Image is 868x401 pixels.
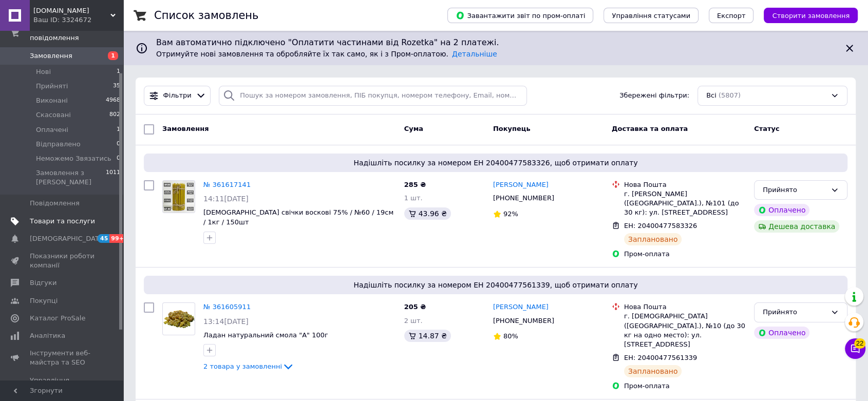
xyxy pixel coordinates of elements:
[753,11,858,19] a: Створити замовлення
[30,234,106,243] span: [DEMOGRAPHIC_DATA]
[33,15,123,25] div: Ваш ID: 3324672
[203,317,249,326] span: 13:14[DATE]
[404,181,426,188] span: 285 ₴
[117,125,120,135] span: 1
[30,51,72,61] span: Замовлення
[452,50,497,58] a: Детальніше
[203,195,249,203] span: 14:11[DATE]
[619,91,689,101] span: Збережені фільтри:
[624,381,746,391] div: Пром-оплата
[493,302,549,312] a: [PERSON_NAME]
[447,8,593,23] button: Завантажити звіт по пром-оплаті
[36,96,68,105] span: Виконані
[763,185,826,196] div: Прийнято
[162,125,209,132] span: Замовлення
[624,233,682,245] div: Заплановано
[503,332,518,340] span: 80%
[603,8,699,23] button: Управління статусами
[117,140,120,149] span: 0
[154,9,258,22] h1: Список замовлень
[30,349,95,367] span: Інструменти веб-майстра та SEO
[30,314,85,323] span: Каталог ProSale
[624,312,746,349] div: г. [DEMOGRAPHIC_DATA] ([GEOGRAPHIC_DATA].), №10 (до 30 кг на одно место): ул. [STREET_ADDRESS]
[624,365,682,377] div: Заплановано
[706,91,716,101] span: Всі
[404,317,423,324] span: 2 шт.
[30,331,65,340] span: Аналітика
[754,220,839,233] div: Дешева доставка
[503,210,518,218] span: 92%
[404,303,426,311] span: 205 ₴
[36,67,51,77] span: Нові
[36,110,71,120] span: Скасовані
[36,154,111,163] span: Неможемо Звязатись
[106,96,120,105] span: 4968
[219,86,527,106] input: Пошук за номером замовлення, ПІБ покупця, номером телефону, Email, номером накладної
[163,181,195,213] img: Фото товару
[108,51,118,60] span: 1
[163,91,192,101] span: Фільтри
[709,8,754,23] button: Експорт
[404,330,451,342] div: 14.87 ₴
[203,181,251,188] a: № 361617141
[33,6,110,15] span: Mido.com.ua
[764,8,858,23] button: Створити замовлення
[163,309,195,329] img: Фото товару
[109,110,120,120] span: 802
[148,280,843,290] span: Надішліть посилку за номером ЕН 20400477561339, щоб отримати оплату
[612,12,690,20] span: Управління статусами
[148,158,843,168] span: Надішліть посилку за номером ЕН 20400477583326, щоб отримати оплату
[612,125,688,132] span: Доставка та оплата
[98,234,109,243] span: 45
[754,204,809,216] div: Оплачено
[763,307,826,318] div: Прийнято
[30,24,123,43] span: Замовлення та повідомлення
[203,362,294,370] a: 2 товара у замовленні
[854,338,865,349] span: 22
[754,125,780,132] span: Статус
[30,252,95,270] span: Показники роботи компанії
[404,207,451,220] div: 43.96 ₴
[624,180,746,189] div: Нова Пошта
[113,82,120,91] span: 35
[404,125,423,132] span: Cума
[156,50,497,58] span: Отримуйте нові замовлення та обробляйте їх так само, як і з Пром-оплатою.
[156,37,835,49] span: Вам автоматично підключено "Оплатити частинами від Rozetka" на 2 платежі.
[624,222,697,230] span: ЕН: 20400477583326
[30,376,95,394] span: Управління сайтом
[36,125,68,135] span: Оплачені
[624,250,746,259] div: Пром-оплата
[30,199,80,208] span: Повідомлення
[30,217,95,226] span: Товари та послуги
[117,67,120,77] span: 1
[624,354,697,361] span: ЕН: 20400477561339
[36,168,106,187] span: Замовлення з [PERSON_NAME]
[36,82,68,91] span: Прийняті
[624,302,746,312] div: Нова Пошта
[203,208,393,226] a: [DEMOGRAPHIC_DATA] свічки воскові 75% / №60 / 19см / 1кг / 150шт
[493,180,549,190] a: [PERSON_NAME]
[203,303,251,311] a: № 361605911
[845,338,865,359] button: Чат з покупцем22
[162,180,195,213] a: Фото товару
[404,194,423,202] span: 1 шт.
[493,125,531,132] span: Покупець
[203,331,328,339] a: Ладан натуральний смола "А" 100г
[36,140,81,149] span: Відправлено
[30,278,56,288] span: Відгуки
[719,91,741,99] span: (5807)
[109,234,126,243] span: 99+
[491,192,556,205] div: [PHONE_NUMBER]
[30,296,58,305] span: Покупці
[754,327,809,339] div: Оплачено
[203,362,282,370] span: 2 товара у замовленні
[456,11,585,20] span: Завантажити звіт по пром-оплаті
[624,189,746,218] div: г. [PERSON_NAME] ([GEOGRAPHIC_DATA].), №101 (до 30 кг): ул. [STREET_ADDRESS]
[772,12,850,20] span: Створити замовлення
[491,314,556,328] div: [PHONE_NUMBER]
[117,154,120,163] span: 0
[162,302,195,335] a: Фото товару
[106,168,120,187] span: 1011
